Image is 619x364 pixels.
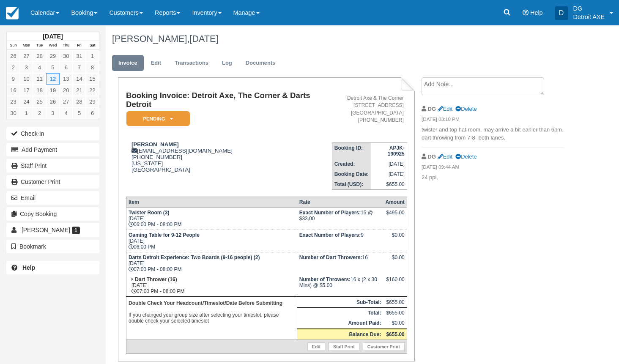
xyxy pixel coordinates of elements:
td: [DATE] [371,159,407,169]
a: 21 [73,85,86,96]
a: 5 [73,107,86,119]
a: 29 [86,96,99,107]
th: Amount Paid: [297,318,383,329]
button: Check-in [6,127,99,140]
strong: Exact Number of Players [299,232,361,238]
th: Total: [297,307,383,318]
span: Help [530,9,543,16]
a: 28 [73,96,86,107]
th: Sat [86,41,99,50]
strong: DG [428,153,436,160]
td: 16 [297,252,383,274]
td: [DATE] 06:00 PM - 08:00 PM [126,207,297,230]
strong: DG [428,106,436,112]
td: 9 [297,230,383,252]
strong: Exact Number of Players [299,210,361,216]
a: 20 [60,85,73,96]
th: Thu [60,41,73,50]
span: [PERSON_NAME] [22,227,70,233]
strong: [PERSON_NAME] [131,141,179,148]
th: Created: [332,159,371,169]
a: 2 [7,62,20,73]
th: Mon [20,41,33,50]
span: [DATE] [189,33,218,44]
a: 13 [60,73,73,85]
h1: [PERSON_NAME], [112,34,564,44]
a: Customer Print [6,175,99,189]
a: 8 [86,62,99,73]
a: Staff Print [6,159,99,172]
a: Edit [438,106,452,112]
div: $495.00 [385,210,404,222]
td: $655.00 [371,179,407,190]
em: [DATE] 03:10 PM [422,116,564,125]
div: $0.00 [385,255,404,267]
strong: Gaming Table for 9-12 People [129,232,200,238]
a: 25 [33,96,46,107]
td: $0.00 [383,318,407,329]
th: Rate [297,197,383,207]
img: checkfront-main-nav-mini-logo.png [6,7,19,19]
div: D [555,6,568,20]
th: Sun [7,41,20,50]
p: twister and top hat room. may arrive a bit earlier than 6pm. dart throwing from 7-8- both lanes. [422,126,564,142]
p: DG [573,4,605,13]
a: 3 [46,107,59,119]
strong: Dart Thrower (16) [135,276,177,282]
p: Detroit AXE [573,13,605,21]
th: Booking Date: [332,169,371,179]
a: Invoice [112,55,144,71]
a: 28 [33,50,46,62]
em: Pending [126,111,190,126]
th: Item [126,197,297,207]
strong: APJK-190925 [388,145,405,157]
a: 14 [73,73,86,85]
td: 15 @ $33.00 [297,207,383,230]
p: If you changed your group size after selecting your timeslot, please double check your selected t... [129,299,295,325]
th: Wed [46,41,59,50]
a: 16 [7,85,20,96]
a: 31 [73,50,86,62]
p: 24 ppl, [422,174,564,182]
a: 10 [20,73,33,85]
a: Staff Print [329,342,359,351]
strong: Number of Dart Throwers [299,255,362,260]
div: [EMAIL_ADDRESS][DOMAIN_NAME] [PHONE_NUMBER] [US_STATE] [GEOGRAPHIC_DATA] [126,141,332,173]
a: Customer Print [363,342,405,351]
a: 26 [7,50,20,62]
a: Log [216,55,238,71]
td: [DATE] 06:00 PM [126,230,297,252]
a: Edit [145,55,167,71]
h1: Booking Invoice: Detroit Axe, The Corner & Darts Detroit [126,91,332,109]
a: 11 [33,73,46,85]
a: [PERSON_NAME] 1 [6,223,99,237]
address: Detroit Axe & The Corner [STREET_ADDRESS] [GEOGRAPHIC_DATA] [PHONE_NUMBER] [335,95,404,124]
a: 4 [60,107,73,119]
a: 15 [86,73,99,85]
button: Email [6,191,99,205]
b: Help [22,264,35,271]
a: Edit [438,153,452,160]
a: 7 [73,62,86,73]
a: 24 [20,96,33,107]
a: 1 [86,50,99,62]
a: 30 [7,107,20,119]
a: Delete [455,153,477,160]
div: $0.00 [385,232,404,245]
a: Delete [455,106,477,112]
a: 1 [20,107,33,119]
th: Amount [383,197,407,207]
th: Booking ID: [332,142,371,159]
td: $655.00 [383,297,407,307]
a: 29 [46,50,59,62]
button: Add Payment [6,143,99,156]
a: 9 [7,73,20,85]
em: [DATE] 09:44 AM [422,164,564,173]
th: Tue [33,41,46,50]
a: 30 [60,50,73,62]
th: Sub-Total: [297,297,383,307]
td: [DATE] 07:00 PM - 08:00 PM [126,274,297,297]
a: Transactions [168,55,215,71]
td: $655.00 [383,307,407,318]
a: 26 [46,96,59,107]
